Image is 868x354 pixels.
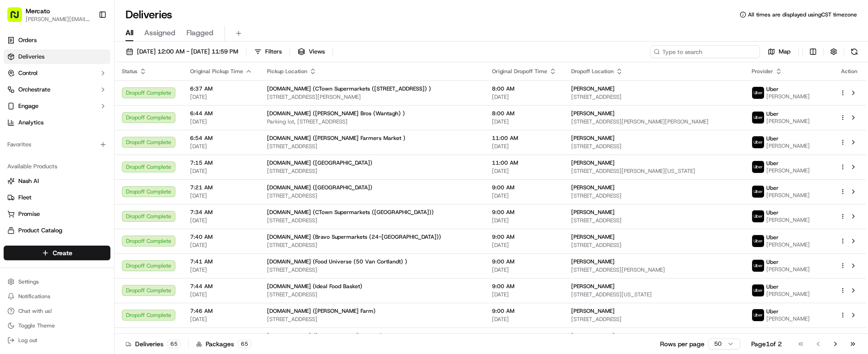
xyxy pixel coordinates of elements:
[267,266,477,274] span: [STREET_ADDRESS]
[18,193,32,202] span: Fleet
[492,266,557,274] span: [DATE]
[167,340,181,348] div: 65
[764,45,795,58] button: Map
[752,284,764,296] img: uber-new-logo.jpeg
[571,217,737,224] span: [STREET_ADDRESS]
[752,161,764,173] img: uber-new-logo.jpeg
[267,332,382,339] span: [DOMAIN_NAME] ([PERSON_NAME] Pastries)
[766,93,810,100] span: [PERSON_NAME]
[492,85,557,92] span: 8:00 AM
[492,332,557,339] span: 10:00 AM
[267,159,372,166] span: [DOMAIN_NAME] ([GEOGRAPHIC_DATA])
[267,85,431,92] span: [DOMAIN_NAME] (CTown Supermarkets ([STREET_ADDRESS]) )
[492,316,557,323] span: [DATE]
[238,340,251,348] div: 65
[122,45,242,58] button: [DATE] 12:00 AM - [DATE] 11:59 PM
[4,66,110,80] button: Control
[766,258,779,266] span: Uber
[18,307,52,315] span: Chat with us!
[4,49,110,64] a: Deliveries
[18,118,44,127] span: Analytics
[571,332,615,339] span: [PERSON_NAME]
[4,82,110,97] button: Orchestrate
[4,319,110,332] button: Toggle Theme
[4,334,110,347] button: Log out
[492,258,557,265] span: 9:00 AM
[190,134,252,142] span: 6:54 AM
[9,51,26,67] img: 1736555255976-a54dd68f-1ca7-489b-9aae-adbdc363a1c4
[4,290,110,303] button: Notifications
[190,167,252,175] span: [DATE]
[267,209,434,216] span: [DOMAIN_NAME] (CTown Supermarkets ([GEOGRAPHIC_DATA]))
[267,192,477,199] span: [STREET_ADDRESS]
[267,184,372,191] span: [DOMAIN_NAME] ([GEOGRAPHIC_DATA])
[492,283,557,290] span: 9:00 AM
[752,68,773,75] span: Provider
[4,246,110,260] button: Create
[492,93,557,101] span: [DATE]
[492,209,557,216] span: 9:00 AM
[571,159,615,166] span: [PERSON_NAME]
[9,97,16,104] div: 📗
[190,68,243,75] span: Original Pickup Time
[766,192,810,199] span: [PERSON_NAME]
[267,167,477,175] span: [STREET_ADDRESS]
[4,137,110,152] div: Favorites
[190,159,252,166] span: 7:15 AM
[137,48,238,56] span: [DATE] 12:00 AM - [DATE] 11:59 PM
[492,134,557,142] span: 11:00 AM
[4,275,110,288] button: Settings
[766,160,779,167] span: Uber
[267,291,477,298] span: [STREET_ADDRESS]
[752,87,764,99] img: uber-new-logo.jpeg
[267,217,477,224] span: [STREET_ADDRESS]
[571,167,737,175] span: [STREET_ADDRESS][PERSON_NAME][US_STATE]
[190,217,252,224] span: [DATE]
[571,233,615,241] span: [PERSON_NAME]
[571,209,615,216] span: [PERSON_NAME]
[190,85,252,92] span: 6:37 AM
[267,258,407,265] span: [DOMAIN_NAME] (Food Universe (50 Van Cortlandt) )
[571,68,614,75] span: Dropoff Location
[571,192,737,199] span: [STREET_ADDRESS]
[18,36,37,44] span: Orders
[267,110,405,117] span: [DOMAIN_NAME] ([PERSON_NAME] Bros (Wantagh) )
[571,143,737,150] span: [STREET_ADDRESS]
[748,11,857,18] span: All times are displayed using CST timezone
[766,266,810,273] span: [PERSON_NAME]
[7,193,107,202] a: Fleet
[492,167,557,175] span: [DATE]
[492,110,557,117] span: 8:00 AM
[848,45,861,58] button: Refresh
[752,309,764,321] img: uber-new-logo.jpeg
[18,210,40,218] span: Promise
[766,241,810,248] span: [PERSON_NAME]
[492,192,557,199] span: [DATE]
[4,207,110,221] button: Promise
[7,177,107,185] a: Nash AI
[126,7,172,22] h1: Deliveries
[4,4,95,26] button: Mercato[PERSON_NAME][EMAIL_ADDRESS][PERSON_NAME][DOMAIN_NAME]
[751,339,782,349] div: Page 1 of 2
[492,118,557,125] span: [DATE]
[18,53,44,61] span: Deliveries
[126,339,181,349] div: Deliveries
[18,322,55,329] span: Toggle Theme
[571,134,615,142] span: [PERSON_NAME]
[190,241,252,249] span: [DATE]
[571,258,615,265] span: [PERSON_NAME]
[766,86,779,93] span: Uber
[267,283,362,290] span: [DOMAIN_NAME] (Ideal Food Basket)
[18,96,70,105] span: Knowledge Base
[571,110,615,117] span: [PERSON_NAME]
[766,333,779,340] span: Uber
[190,209,252,216] span: 7:34 AM
[752,235,764,247] img: uber-new-logo.jpeg
[190,332,252,339] span: 7:50 AM
[766,118,810,125] span: [PERSON_NAME]
[766,142,810,150] span: [PERSON_NAME]
[766,315,810,322] span: [PERSON_NAME]
[7,210,107,218] a: Promise
[571,266,737,274] span: [STREET_ADDRESS][PERSON_NAME]
[571,184,615,191] span: [PERSON_NAME]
